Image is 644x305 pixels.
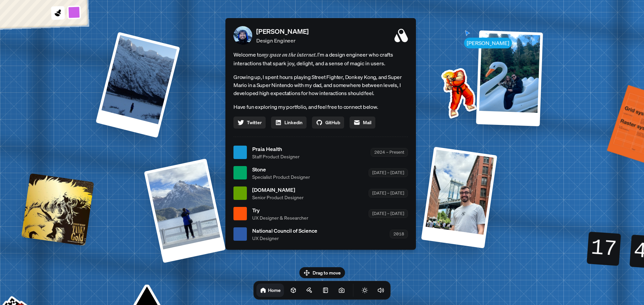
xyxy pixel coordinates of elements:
[233,117,266,129] a: Twitter
[262,51,317,58] em: my space on the internet.
[358,284,372,297] button: Toggle Theme
[252,186,304,194] span: [DOMAIN_NAME]
[257,284,284,297] a: Home
[233,73,408,97] p: Growing up, I spent hours playing Street Fighter, Donkey Kong, and Super Mario in a Super Nintend...
[252,165,310,173] span: Stone
[256,36,309,45] p: Design Engineer
[424,58,491,126] img: Profile example
[252,214,308,221] span: UX Designer & Researcher
[252,194,304,201] span: Senior Product Designer
[252,153,300,160] span: Staff Product Designer
[252,227,317,235] span: National Council of Science
[252,206,308,214] span: Try
[371,148,408,156] div: 2024 – Present
[256,26,309,36] p: [PERSON_NAME]
[233,50,408,68] span: Welcome to I'm a design engineer who crafts interactions that spark joy, delight, and a sense of ...
[369,168,408,177] div: [DATE] – [DATE]
[252,235,317,242] span: UX Designer
[390,230,408,238] div: 2018
[252,145,300,153] span: Praia Health
[284,119,303,126] span: Linkedin
[271,117,307,129] a: Linkedin
[363,119,371,126] span: Mail
[233,102,408,111] p: Have fun exploring my portfolio, and feel free to connect below.
[325,119,340,126] span: GitHub
[233,26,252,45] img: Profile Picture
[247,119,262,126] span: Twitter
[252,173,310,180] span: Specialist Product Designer
[369,189,408,197] div: [DATE] – [DATE]
[350,117,375,129] a: Mail
[312,117,344,129] a: GitHub
[374,284,388,297] button: Toggle Audio
[369,209,408,218] div: [DATE] – [DATE]
[268,287,281,293] h1: Home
